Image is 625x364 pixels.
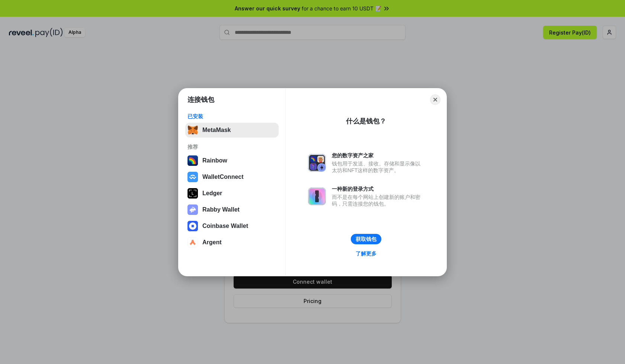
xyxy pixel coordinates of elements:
[356,250,376,257] div: 了解更多
[185,219,279,233] button: Coinbase Wallet
[202,174,244,180] div: WalletConnect
[332,194,424,207] div: 而不是在每个网站上创建新的账户和密码，只需连接您的钱包。
[202,223,248,229] div: Coinbase Wallet
[202,157,227,164] div: Rainbow
[187,221,198,231] img: svg+xml,%3Csvg%20width%3D%2228%22%20height%3D%2228%22%20viewBox%3D%220%200%2028%2028%22%20fill%3D...
[351,234,381,244] button: 获取钱包
[187,188,198,199] img: svg+xml,%3Csvg%20xmlns%3D%22http%3A%2F%2Fwww.w3.org%2F2000%2Fsvg%22%20width%3D%2228%22%20height%3...
[187,204,198,215] img: svg+xml,%3Csvg%20xmlns%3D%22http%3A%2F%2Fwww.w3.org%2F2000%2Fsvg%22%20fill%3D%22none%22%20viewBox...
[346,117,386,126] div: 什么是钱包？
[185,170,279,184] button: WalletConnect
[308,187,326,205] img: svg+xml,%3Csvg%20xmlns%3D%22http%3A%2F%2Fwww.w3.org%2F2000%2Fsvg%22%20fill%3D%22none%22%20viewBox...
[187,155,198,166] img: svg+xml,%3Csvg%20width%3D%22120%22%20height%3D%22120%22%20viewBox%3D%220%200%20120%20120%22%20fil...
[187,113,276,120] div: 已安装
[185,186,279,201] button: Ledger
[202,206,240,213] div: Rabby Wallet
[187,144,276,150] div: 推荐
[202,127,231,133] div: MetaMask
[356,236,376,242] div: 获取钱包
[202,239,222,246] div: Argent
[185,123,279,138] button: MetaMask
[332,152,424,159] div: 您的数字资产之家
[430,94,440,105] button: Close
[332,160,424,174] div: 钱包用于发送、接收、存储和显示像以太坊和NFT这样的数字资产。
[185,235,279,250] button: Argent
[187,237,198,248] img: svg+xml,%3Csvg%20width%3D%2228%22%20height%3D%2228%22%20viewBox%3D%220%200%2028%2028%22%20fill%3D...
[185,202,279,217] button: Rabby Wallet
[202,190,222,197] div: Ledger
[187,125,198,135] img: svg+xml,%3Csvg%20fill%3D%22none%22%20height%3D%2233%22%20viewBox%3D%220%200%2035%2033%22%20width%...
[308,154,326,172] img: svg+xml,%3Csvg%20xmlns%3D%22http%3A%2F%2Fwww.w3.org%2F2000%2Fsvg%22%20fill%3D%22none%22%20viewBox...
[187,95,214,104] h1: 连接钱包
[187,172,198,182] img: svg+xml,%3Csvg%20width%3D%2228%22%20height%3D%2228%22%20viewBox%3D%220%200%2028%2028%22%20fill%3D...
[332,186,424,192] div: 一种新的登录方式
[351,249,381,258] a: 了解更多
[185,153,279,168] button: Rainbow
